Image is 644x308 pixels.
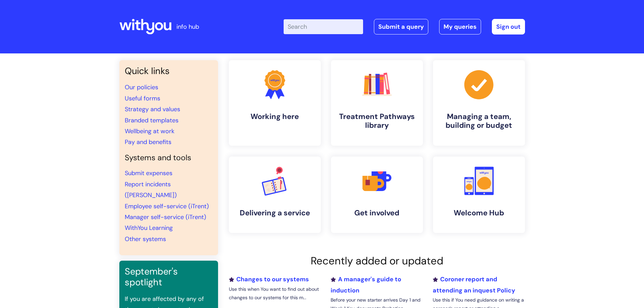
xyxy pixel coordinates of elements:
[125,83,158,91] a: Our policies
[125,202,209,210] a: Employee self-service (iTrent)
[125,66,213,76] h3: Quick links
[125,127,174,135] a: Wellbeing at work
[125,153,213,163] h4: Systems and tools
[331,157,423,233] a: Get involved
[438,112,520,130] h4: Managing a team, building or budget
[176,21,199,32] p: info hub
[125,94,160,102] a: Useful forms
[229,285,321,302] p: Use this when You want to find out about changes to our systems for this m...
[125,235,166,243] a: Other systems
[125,266,213,288] h3: September's spotlight
[331,60,423,146] a: Treatment Pathways library
[433,157,525,233] a: Welcome Hub
[229,157,321,233] a: Delivering a service
[284,19,525,34] div: | -
[374,19,428,34] a: Submit a query
[234,209,315,217] h4: Delivering a service
[125,105,180,113] a: Strategy and values
[284,19,363,34] input: Search
[433,60,525,146] a: Managing a team, building or budget
[439,19,481,34] a: My queries
[433,275,515,294] a: Coroner report and attending an inquest Policy
[229,60,321,146] a: Working here
[492,19,525,34] a: Sign out
[125,138,171,146] a: Pay and benefits
[125,116,178,124] a: Branded templates
[125,169,172,177] a: Submit expenses
[336,209,418,217] h4: Get involved
[229,275,309,283] a: Changes to our systems
[331,275,401,294] a: A manager's guide to induction
[336,112,418,130] h4: Treatment Pathways library
[125,224,173,232] a: WithYou Learning
[438,209,520,217] h4: Welcome Hub
[229,255,525,267] h2: Recently added or updated
[234,112,315,121] h4: Working here
[125,180,177,199] a: Report incidents ([PERSON_NAME])
[125,213,206,221] a: Manager self-service (iTrent)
